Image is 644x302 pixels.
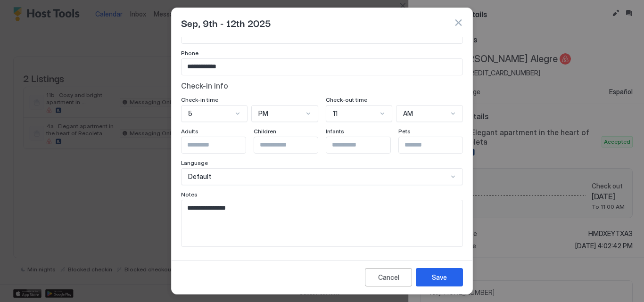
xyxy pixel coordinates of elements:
span: Check-out time [326,96,367,103]
input: Input Field [182,59,462,75]
span: PM [258,109,268,118]
span: 5 [188,109,192,118]
span: Infants [326,128,344,135]
div: Cancel [378,272,399,282]
input: Input Field [326,137,404,153]
input: Input Field [399,137,476,153]
button: Save [416,268,463,286]
span: AM [403,109,413,118]
span: Language [181,159,208,166]
span: Default [188,172,211,181]
input: Input Field [182,137,259,153]
button: Cancel [365,268,412,286]
span: Adults [181,128,198,135]
span: Check-in info [181,81,228,90]
span: 11 [333,109,338,118]
textarea: Input Field [182,200,455,246]
div: Save [432,272,447,282]
span: Notes [181,191,198,198]
span: Phone [181,49,198,57]
span: Pets [398,128,411,135]
span: Sep, 9th - 12th 2025 [181,16,271,30]
span: Children [254,128,276,135]
span: Check-in time [181,96,218,103]
input: Input Field [254,137,331,153]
